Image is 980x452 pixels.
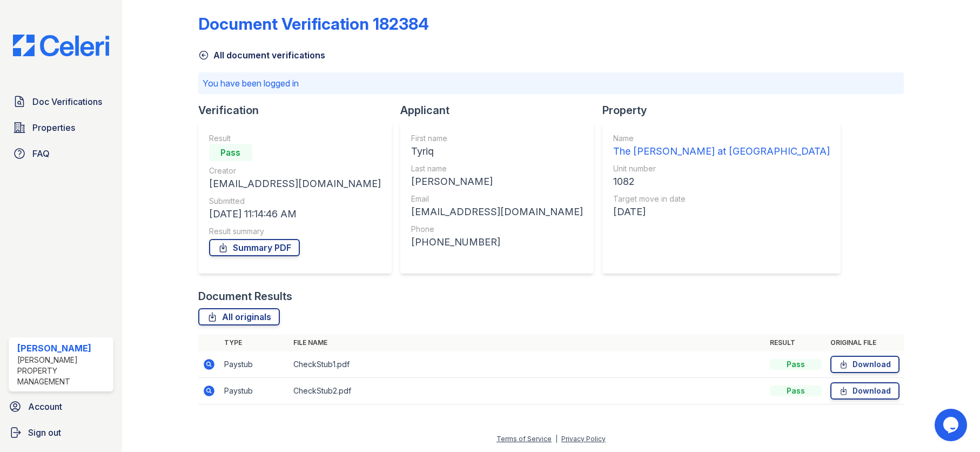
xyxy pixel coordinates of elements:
[289,334,766,351] th: File name
[17,355,109,387] div: [PERSON_NAME] Property Management
[9,143,113,164] a: FAQ
[411,224,583,235] div: Phone
[198,103,400,118] div: Verification
[935,409,969,441] iframe: chat widget
[209,239,300,256] a: Summary PDF
[32,147,50,160] span: FAQ
[198,14,429,34] div: Document Verification 182384
[830,356,900,373] a: Download
[32,121,75,134] span: Properties
[209,176,381,191] div: [EMAIL_ADDRESS][DOMAIN_NAME]
[411,204,583,220] div: [EMAIL_ADDRESS][DOMAIN_NAME]
[613,194,830,204] div: Target move in date
[28,426,61,439] span: Sign out
[613,144,830,159] div: The [PERSON_NAME] at [GEOGRAPHIC_DATA]
[198,49,325,62] a: All document verifications
[613,133,830,144] div: Name
[9,117,113,138] a: Properties
[613,163,830,174] div: Unit number
[411,174,583,189] div: [PERSON_NAME]
[561,435,606,443] a: Privacy Policy
[209,144,252,161] div: Pass
[496,435,552,443] a: Terms of Service
[28,400,62,413] span: Account
[209,165,381,176] div: Creator
[209,226,381,237] div: Result summary
[203,77,900,90] p: You have been logged in
[826,334,904,351] th: Original file
[613,204,830,220] div: [DATE]
[220,334,289,351] th: Type
[400,103,602,118] div: Applicant
[4,35,118,56] img: CE_Logo_Blue-a8612792a0a2168367f1c8372b55b34899dd931a85d93a1a3d3e32e68fde9ad4.png
[411,133,583,144] div: First name
[289,351,766,378] td: CheckStub1.pdf
[613,174,830,189] div: 1082
[198,308,280,325] a: All originals
[830,382,900,400] a: Download
[411,163,583,174] div: Last name
[198,289,292,304] div: Document Results
[4,396,118,417] a: Account
[766,334,826,351] th: Result
[613,133,830,159] a: Name The [PERSON_NAME] at [GEOGRAPHIC_DATA]
[220,378,289,404] td: Paystub
[411,144,583,159] div: Tyriq
[209,133,381,144] div: Result
[602,103,849,118] div: Property
[4,422,118,443] a: Sign out
[770,359,822,370] div: Pass
[17,342,109,355] div: [PERSON_NAME]
[411,235,583,250] div: [PHONE_NUMBER]
[289,378,766,404] td: CheckStub2.pdf
[220,351,289,378] td: Paystub
[209,196,381,207] div: Submitted
[32,95,102,108] span: Doc Verifications
[9,91,113,112] a: Doc Verifications
[209,207,381,222] div: [DATE] 11:14:46 AM
[555,435,558,443] div: |
[411,194,583,204] div: Email
[770,385,822,396] div: Pass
